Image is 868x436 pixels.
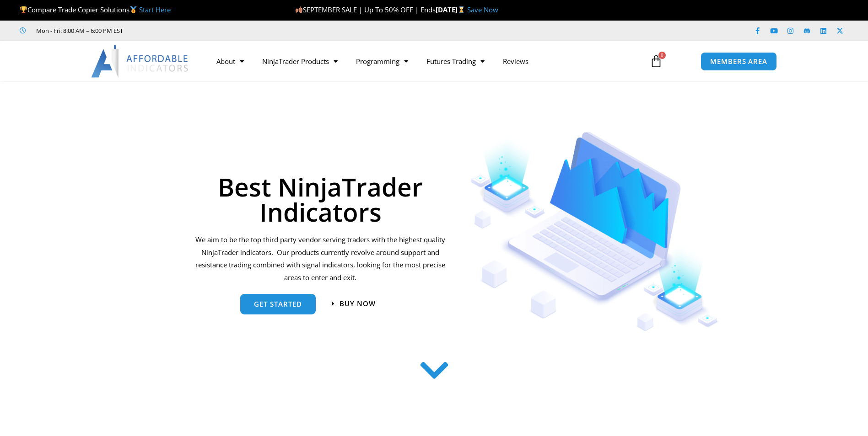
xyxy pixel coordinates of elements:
[254,301,302,308] span: get started
[467,5,498,14] a: Save Now
[436,5,467,14] strong: [DATE]
[332,300,376,307] a: Buy now
[136,26,273,35] iframe: Customer reviews powered by Trustpilot
[417,51,494,72] a: Futures Trading
[130,6,137,13] img: 🥇
[340,300,376,307] span: Buy now
[347,51,417,72] a: Programming
[458,6,465,13] img: ⌛
[636,48,676,74] a: 0
[91,45,189,78] img: LogoAI | Affordable Indicators – NinjaTrader
[194,234,447,284] p: We aim to be the top third party vendor serving traders with the highest quality NinjaTrader indi...
[710,58,767,65] span: MEMBERS AREA
[658,52,666,59] span: 0
[207,51,639,72] nav: Menu
[470,132,719,331] img: Indicators 1 | Affordable Indicators – NinjaTrader
[20,5,171,14] span: Compare Trade Copier Solutions
[20,6,27,13] img: 🏆
[494,51,538,72] a: Reviews
[296,6,302,13] img: 🍂
[253,51,347,72] a: NinjaTrader Products
[139,5,171,14] a: Start Here
[194,174,447,224] h1: Best NinjaTrader Indicators
[701,52,777,71] a: MEMBERS AREA
[295,5,436,14] span: SEPTEMBER SALE | Up To 50% OFF | Ends
[34,25,123,36] span: Mon - Fri: 8:00 AM – 6:00 PM EST
[207,51,253,72] a: About
[240,294,316,314] a: get started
